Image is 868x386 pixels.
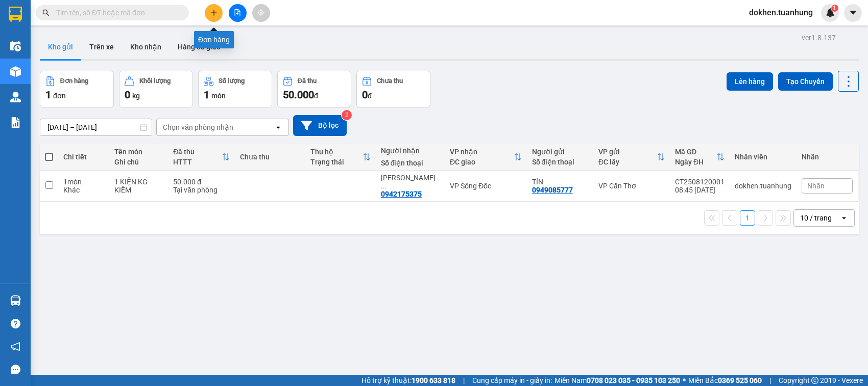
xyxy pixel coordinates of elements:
[298,77,317,85] div: Đã thu
[219,77,245,85] div: Số lượng
[381,174,440,190] div: NGUYỄN XUÂN SINH
[675,148,716,156] div: Mã GD
[9,7,22,22] img: logo-vxr
[194,31,234,48] div: Đơn hàng
[844,4,862,22] button: caret-down
[42,9,50,16] span: search
[10,66,21,77] img: warehouse-icon
[802,153,853,161] div: Nhãn
[472,375,552,386] span: Cung cấp máy in - giấy in:
[40,35,81,59] button: Kho gửi
[210,9,218,16] span: plus
[450,158,514,166] div: ĐC giao
[361,375,455,386] span: Hỗ trợ kỹ thuật:
[10,295,21,306] img: warehouse-icon
[831,5,838,12] sup: 1
[463,375,465,386] span: |
[40,71,114,107] button: Đơn hàng1đơn
[811,377,818,384] span: copyright
[119,71,193,107] button: Khối lượng0kg
[132,92,140,100] span: kg
[240,153,300,161] div: Chưa thu
[11,365,20,374] span: message
[204,89,209,101] span: 1
[56,7,177,18] input: Tìm tên, số ĐT hoặc mã đơn
[45,89,51,101] span: 1
[114,178,163,194] div: 1 KIỆN KG KIỂM
[735,153,791,161] div: Nhân viên
[532,178,588,186] div: TÍN
[688,375,762,386] span: Miền Bắc
[173,178,229,186] div: 50.000 đ
[740,210,755,226] button: 1
[741,6,821,19] span: dokhen.tuanhung
[445,144,527,171] th: Toggle SortBy
[718,376,762,384] strong: 0369 525 060
[10,92,21,102] img: warehouse-icon
[293,115,347,136] button: Bộ lọc
[252,4,270,22] button: aim
[769,375,771,386] span: |
[735,182,791,190] div: dokhen.tuanhung
[675,158,716,166] div: Ngày ĐH
[60,77,88,85] div: Đơn hàng
[675,186,725,194] div: 08:45 [DATE]
[554,375,680,386] span: Miền Nam
[40,119,152,135] input: Select a date range.
[368,92,372,100] span: đ
[381,159,440,167] div: Số điện thoại
[168,144,234,171] th: Toggle SortBy
[800,213,832,223] div: 10 / trang
[114,158,163,166] div: Ghi chú
[310,158,363,166] div: Trạng thái
[670,144,730,171] th: Toggle SortBy
[274,123,282,131] svg: open
[53,92,66,100] span: đơn
[170,35,229,59] button: Hàng đã giao
[532,158,588,166] div: Số điện thoại
[139,77,171,85] div: Khối lượng
[356,71,430,107] button: Chưa thu0đ
[683,378,686,382] span: ⚪️
[198,71,272,107] button: Số lượng1món
[125,89,130,101] span: 0
[122,35,170,59] button: Kho nhận
[381,147,440,155] div: Người nhận
[807,182,825,190] span: Nhãn
[675,178,725,186] div: CT2508120001
[277,71,351,107] button: Đã thu50.000đ
[163,122,233,132] div: Chọn văn phòng nhận
[310,148,363,156] div: Thu hộ
[412,376,455,384] strong: 1900 633 818
[114,148,163,156] div: Tên món
[63,178,104,186] div: 1 món
[63,186,104,194] div: Khác
[593,144,670,171] th: Toggle SortBy
[205,4,223,22] button: plus
[840,214,848,222] svg: open
[211,92,226,100] span: món
[598,158,657,166] div: ĐC lấy
[10,41,21,51] img: warehouse-icon
[234,9,241,16] span: file-add
[342,110,352,120] sup: 2
[802,32,836,43] div: ver 1.8.137
[11,319,20,328] span: question-circle
[833,5,836,12] span: 1
[173,158,221,166] div: HTTT
[314,92,318,100] span: đ
[305,144,376,171] th: Toggle SortBy
[532,186,573,194] div: 0949085777
[381,190,422,198] div: 0942175375
[283,89,314,101] span: 50.000
[778,72,833,91] button: Tạo Chuyến
[381,182,387,190] span: ...
[229,4,247,22] button: file-add
[450,148,514,156] div: VP nhận
[11,342,20,351] span: notification
[173,186,229,194] div: Tại văn phòng
[587,376,680,384] strong: 0708 023 035 - 0935 103 250
[532,148,588,156] div: Người gửi
[727,72,773,91] button: Lên hàng
[63,153,104,161] div: Chi tiết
